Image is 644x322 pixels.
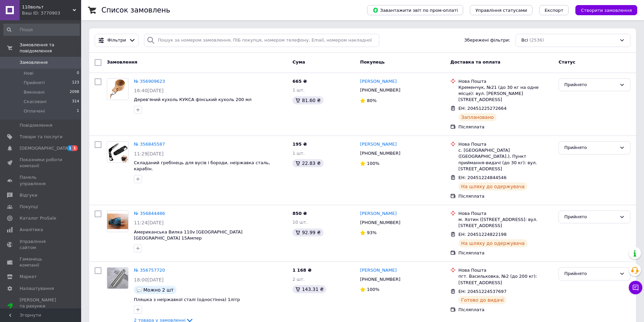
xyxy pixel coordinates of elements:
div: Нова Пошта [458,141,553,147]
span: ЕН: 20451224537697 [458,289,506,294]
span: 18:00[DATE] [134,277,164,282]
span: Збережені фільтри: [464,37,510,44]
div: На шляху до одержувача [458,182,527,191]
span: 1 168 ₴ [292,268,311,273]
a: Створити замовлення [569,7,637,13]
span: 314 [72,99,79,105]
div: Заплановано [458,113,497,121]
span: Нові [24,70,33,76]
button: Завантажити звіт по пром-оплаті [367,5,463,15]
input: Пошук за номером замовлення, ПІБ покупця, номером телефону, Email, номером накладної [144,34,379,47]
span: 100% [367,161,379,166]
span: 1 [72,145,78,151]
span: Гаманець компанії [20,256,63,268]
a: [PERSON_NAME] [360,141,397,148]
a: № 356844486 [134,211,165,216]
span: Показники роботи компанії [20,157,63,169]
a: Складаний гребінець для вусів і бороди, неіржавка сталь, карабін. [134,160,270,172]
button: Експорт [539,5,569,15]
span: 0 [77,70,79,76]
a: № 356757720 [134,268,165,273]
span: Cума [292,59,305,65]
img: Фото товару [107,142,128,162]
a: [PERSON_NAME] [360,267,397,274]
a: № 356909623 [134,79,165,84]
div: 92.99 ₴ [292,228,323,237]
span: Покупці [20,204,38,210]
span: Скасовані [24,99,47,105]
span: 195 ₴ [292,142,307,147]
span: 93% [367,230,377,235]
div: Післяплата [458,124,553,130]
span: 123 [72,80,79,86]
a: [PERSON_NAME] [360,210,397,217]
span: Повідомлення [20,122,52,128]
img: Фото товару [107,268,128,289]
div: Прийнято [564,270,617,277]
span: Доставка та оплата [450,59,500,65]
span: 80% [367,98,377,103]
div: [PHONE_NUMBER] [359,218,402,227]
span: Можно 2 шт [143,287,174,293]
div: пгт. Васильковка, №2 (до 200 кг): [STREET_ADDRESS] [458,273,553,286]
span: 110вольт [22,4,73,10]
span: 16:40[DATE] [134,88,164,93]
span: Управління статусами [475,8,527,13]
div: Нова Пошта [458,78,553,84]
div: Прийнято [564,214,617,221]
span: 1 [67,145,73,151]
span: Замовлення [107,59,137,65]
a: Американська Вилка 110v [GEOGRAPHIC_DATA] [GEOGRAPHIC_DATA] 15Aмпер [134,229,242,241]
span: 850 ₴ [292,211,307,216]
span: Замовлення та повідомлення [20,42,81,54]
a: [PERSON_NAME] [360,78,397,85]
img: :speech_balloon: [137,287,142,293]
span: 11:24[DATE] [134,220,164,225]
a: Фото товару [107,267,128,289]
span: Аналітика [20,227,43,233]
div: [PHONE_NUMBER] [359,86,402,95]
span: Фільтри [108,37,126,44]
a: Фото товару [107,210,128,232]
span: Панель управління [20,174,63,187]
button: Управління статусами [470,5,532,15]
span: Товари та послуги [20,134,63,140]
div: Прийнято [564,81,617,89]
a: Фото товару [107,78,128,100]
h1: Список замовлень [101,6,170,14]
div: Готово до видачі [458,296,506,304]
button: Чат з покупцем [629,281,642,294]
a: № 356845587 [134,142,165,147]
span: [DEMOGRAPHIC_DATA] [20,145,70,151]
span: 665 ₴ [292,79,307,84]
div: [PHONE_NUMBER] [359,149,402,158]
span: 1 [77,108,79,114]
span: Відгуки [20,192,37,198]
a: Дерев'яний кухоль КУКСА фінський кухоль 200 мл [134,97,252,102]
a: Пляшка з неіржавкої сталі (одностінна) 1літр [134,297,240,302]
div: с. [GEOGRAPHIC_DATA] ([GEOGRAPHIC_DATA].), Пункт приймання-видачі (до 30 кг): вул. [STREET_ADDRESS] [458,147,553,172]
div: Нова Пошта [458,267,553,273]
span: 2098 [70,89,79,95]
div: [PHONE_NUMBER] [359,275,402,284]
span: Налаштування [20,286,54,292]
span: Всі [521,37,528,44]
span: Виконані [24,89,45,95]
a: Фото товару [107,141,128,163]
span: 2 шт. [292,277,305,282]
span: [PERSON_NAME] та рахунки [20,297,63,316]
div: м. Хотин ([STREET_ADDRESS]: вул. [STREET_ADDRESS] [458,217,553,229]
img: Фото товару [107,79,128,99]
span: ЕН: 20451225272664 [458,106,506,111]
div: На шляху до одержувача [458,239,527,247]
span: Прийняті [24,80,45,86]
span: Оплачені [24,108,45,114]
div: Нова Пошта [458,210,553,217]
button: Створити замовлення [575,5,637,15]
span: 100% [367,287,379,292]
span: 1 шт. [292,88,305,93]
input: Пошук [3,24,80,36]
span: Статус [558,59,575,65]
